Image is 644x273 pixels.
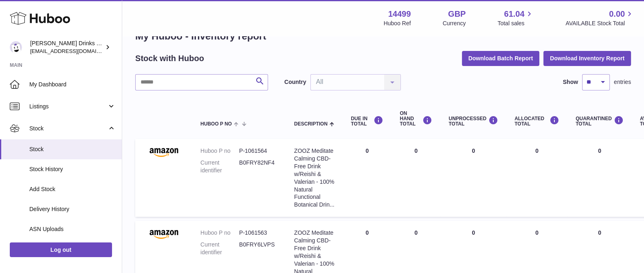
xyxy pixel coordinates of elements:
span: [EMAIL_ADDRESS][DOMAIN_NAME] [30,48,120,54]
img: product image [143,229,184,239]
strong: 14499 [388,9,411,20]
strong: GBP [448,9,466,20]
h2: Stock with Huboo [135,53,204,64]
span: Stock History [29,165,116,173]
span: Huboo P no [200,121,232,127]
dt: Current identifier [200,241,239,256]
a: 61.04 Total sales [497,9,534,27]
span: 61.04 [504,9,524,20]
a: Log out [10,242,112,257]
span: 0 [598,229,601,236]
span: entries [614,78,631,86]
span: Description [294,121,327,127]
td: 0 [506,139,567,217]
span: 0.00 [609,9,625,20]
span: Stock [29,125,107,132]
a: 0.00 AVAILABLE Stock Total [565,9,634,27]
dd: B0FRY82NF4 [239,159,278,174]
div: ON HAND Total [400,111,432,127]
span: Delivery History [29,205,116,213]
span: Total sales [497,20,534,27]
dt: Huboo P no [200,147,239,155]
dt: Huboo P no [200,229,239,237]
img: product image [143,147,184,157]
dd: P-1061563 [239,229,278,237]
h1: My Huboo - Inventory report [135,30,631,43]
img: internalAdmin-14499@internal.huboo.com [10,41,22,53]
td: 0 [391,139,440,217]
div: ALLOCATED Total [514,116,559,127]
span: 0 [598,148,601,154]
label: Show [563,78,578,86]
button: Download Batch Report [462,51,540,66]
button: Download Inventory Report [543,51,631,66]
div: QUARANTINED Total [576,116,624,127]
div: ZOOZ Meditate Calming CBD-Free Drink w/Reishi & Valerian - 100% Natural Functional Botanical Drin... [294,147,334,209]
td: 0 [440,139,506,217]
div: DUE IN TOTAL [351,116,383,127]
span: Add Stock [29,185,116,193]
span: My Dashboard [29,81,116,88]
span: Listings [29,103,107,110]
td: 0 [343,139,391,217]
span: AVAILABLE Stock Total [565,20,634,27]
div: Currency [443,20,466,27]
div: [PERSON_NAME] Drinks LTD (t/a Zooz) [30,40,103,55]
dd: P-1061564 [239,147,278,155]
dd: B0FRY6LVPS [239,241,278,256]
span: ASN Uploads [29,225,116,233]
label: Country [284,78,306,86]
div: UNPROCESSED Total [448,116,498,127]
dt: Current identifier [200,159,239,174]
span: Stock [29,145,116,153]
div: Huboo Ref [384,20,411,27]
